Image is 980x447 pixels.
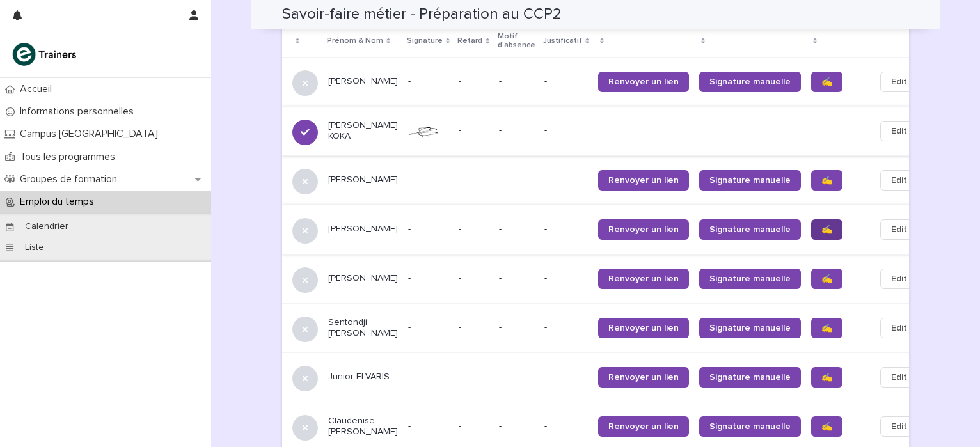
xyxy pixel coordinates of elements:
button: Edit [880,367,918,388]
span: Renvoyer un lien [608,77,679,86]
a: Renvoyer un lien [598,170,689,191]
p: Campus [GEOGRAPHIC_DATA] [15,128,168,140]
button: Edit [880,72,918,92]
p: [PERSON_NAME] [328,175,398,185]
p: - [544,372,588,382]
span: Signature manuelle [709,324,791,333]
tr: [PERSON_NAME] KOKA-- --Edit [282,106,938,155]
p: Liste [15,242,54,253]
img: K0CqGN7SDeD6s4JG8KQk [10,42,81,67]
tr: [PERSON_NAME]--- --Renvoyer un lienSignature manuelle✍️Edit [282,155,938,205]
p: - [408,224,448,235]
span: Renvoyer un lien [608,373,679,382]
p: - [408,421,448,432]
h2: Savoir-faire métier - Préparation au CCP2 [282,5,562,24]
span: Signature manuelle [709,274,791,283]
p: [PERSON_NAME] [328,224,398,235]
a: Renvoyer un lien [598,318,689,338]
span: Signature manuelle [709,422,791,431]
span: ✍️ [821,274,832,283]
a: ✍️ [811,416,842,437]
span: Edit [891,174,907,187]
button: Edit [880,269,918,289]
p: Accueil [15,83,62,95]
a: ✍️ [811,170,842,191]
p: - [544,76,588,87]
p: - [499,175,534,185]
span: Edit [891,272,907,285]
span: Edit [891,322,907,334]
p: Claudenise [PERSON_NAME] [328,416,398,437]
span: Signature manuelle [709,225,791,234]
a: ✍️ [811,269,842,289]
p: - [459,320,464,333]
span: Renvoyer un lien [608,176,679,185]
span: Signature manuelle [709,373,791,382]
a: Renvoyer un lien [598,269,689,289]
a: Signature manuelle [699,269,801,289]
p: Motif d'absence [498,29,535,53]
span: Renvoyer un lien [608,225,679,234]
a: ✍️ [811,318,842,338]
button: Edit [880,219,918,240]
a: Renvoyer un lien [598,219,689,240]
a: Renvoyer un lien [598,416,689,437]
tr: [PERSON_NAME]--- --Renvoyer un lienSignature manuelle✍️Edit [282,57,938,106]
p: - [408,273,448,284]
p: - [544,421,588,432]
p: Calendrier [15,221,79,232]
span: Edit [891,371,907,384]
p: - [408,372,448,382]
p: [PERSON_NAME] [328,76,398,87]
p: - [459,369,464,382]
a: ✍️ [811,72,842,92]
span: Renvoyer un lien [608,324,679,333]
span: Edit [891,420,907,433]
span: ✍️ [821,225,832,234]
p: - [544,224,588,235]
button: Edit [880,416,918,437]
p: - [459,221,464,235]
p: - [499,125,534,136]
tr: Sentondji [PERSON_NAME]--- --Renvoyer un lienSignature manuelle✍️Edit [282,303,938,352]
p: [PERSON_NAME] KOKA [328,120,398,142]
p: - [408,322,448,333]
tr: [PERSON_NAME]--- --Renvoyer un lienSignature manuelle✍️Edit [282,205,938,254]
p: - [499,273,534,284]
span: Signature manuelle [709,176,791,185]
span: Edit [891,223,907,236]
p: Sentondji [PERSON_NAME] [328,317,398,339]
p: - [544,273,588,284]
button: Edit [880,170,918,191]
p: - [459,123,464,136]
span: Edit [891,125,907,137]
p: - [499,224,534,235]
p: - [544,125,588,136]
p: - [459,418,464,432]
p: - [544,322,588,333]
span: ✍️ [821,176,832,185]
p: - [544,175,588,185]
a: Signature manuelle [699,416,801,437]
p: Signature [407,34,443,48]
p: - [459,271,464,284]
span: Edit [891,75,907,88]
p: Justificatif [543,34,582,48]
p: - [459,172,464,185]
p: Retard [457,34,482,48]
span: ✍️ [821,422,832,431]
span: ✍️ [821,324,832,333]
p: Groupes de formation [15,173,127,185]
span: Signature manuelle [709,77,791,86]
a: Renvoyer un lien [598,72,689,92]
span: ✍️ [821,373,832,382]
span: ✍️ [821,77,832,86]
button: Edit [880,121,918,141]
p: - [499,322,534,333]
p: - [408,76,448,87]
p: - [499,372,534,382]
a: Signature manuelle [699,170,801,191]
p: Informations personnelles [15,106,144,118]
p: - [408,175,448,185]
a: Signature manuelle [699,72,801,92]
